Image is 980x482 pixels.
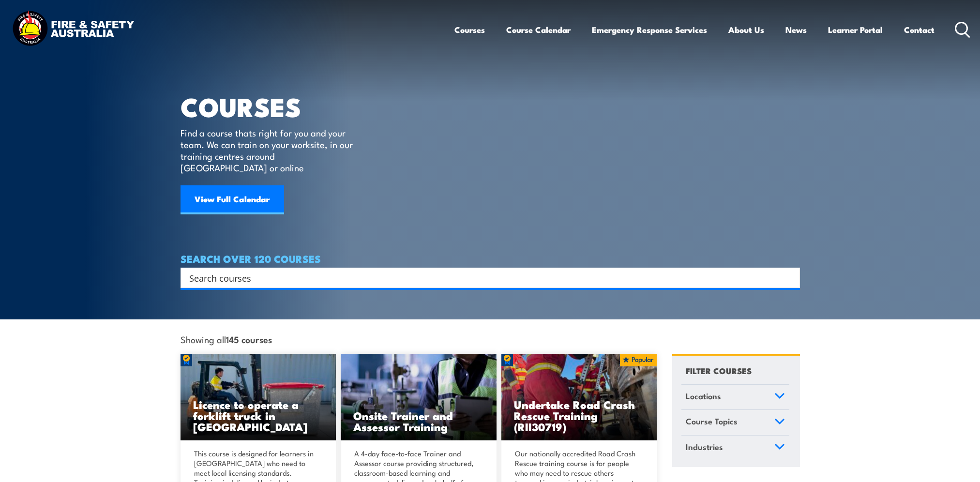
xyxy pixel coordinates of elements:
[193,399,324,432] h3: Licence to operate a forklift truck in [GEOGRAPHIC_DATA]
[226,332,272,346] strong: 145 courses
[514,399,645,432] h3: Undertake Road Crash Rescue Training (RII30719)
[341,354,497,441] img: Safety For Leaders
[681,436,789,461] a: Industries
[785,17,807,43] a: News
[181,334,272,344] span: Showing all
[191,271,781,285] form: Search form
[686,415,738,428] span: Course Topics
[181,185,284,214] a: View Full Calendar
[341,354,497,441] a: Onsite Trainer and Assessor Training
[592,17,707,43] a: Emergency Response Services
[181,354,336,441] img: Licence to operate a forklift truck Training
[904,17,935,43] a: Contact
[501,354,657,441] a: Undertake Road Crash Rescue Training (RII30719)
[454,17,485,43] a: Courses
[828,17,883,43] a: Learner Portal
[686,364,752,377] h4: FILTER COURSES
[686,440,723,453] span: Industries
[181,354,336,441] a: Licence to operate a forklift truck in [GEOGRAPHIC_DATA]
[181,253,800,264] h4: SEARCH OVER 120 COURSES
[728,17,764,43] a: About Us
[506,17,571,43] a: Course Calendar
[181,95,367,118] h1: COURSES
[681,410,789,435] a: Course Topics
[783,271,797,285] button: Search magnifier button
[681,385,789,410] a: Locations
[353,410,484,432] h3: Onsite Trainer and Assessor Training
[181,127,357,173] p: Find a course thats right for you and your team. We can train on your worksite, in our training c...
[189,271,779,285] input: Search input
[501,354,657,441] img: Road Crash Rescue Training
[686,390,721,403] span: Locations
